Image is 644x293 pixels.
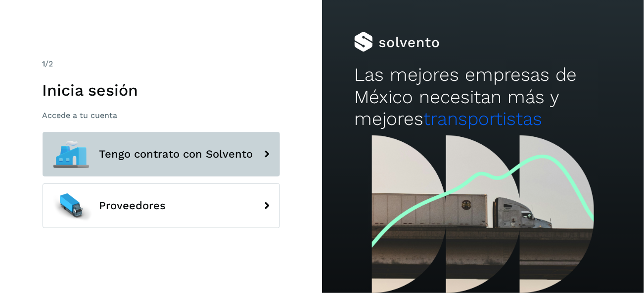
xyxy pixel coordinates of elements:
span: 1 [43,59,46,68]
h2: Las mejores empresas de México necesitan más y mejores [354,64,612,130]
button: Tengo contrato con Solvento [43,132,280,176]
p: Accede a tu cuenta [43,111,280,120]
span: transportistas [423,108,542,129]
h1: Inicia sesión [43,81,280,100]
div: /2 [43,58,280,70]
span: Tengo contrato con Solvento [99,148,253,160]
span: Proveedores [99,200,166,212]
button: Proveedores [43,183,280,228]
